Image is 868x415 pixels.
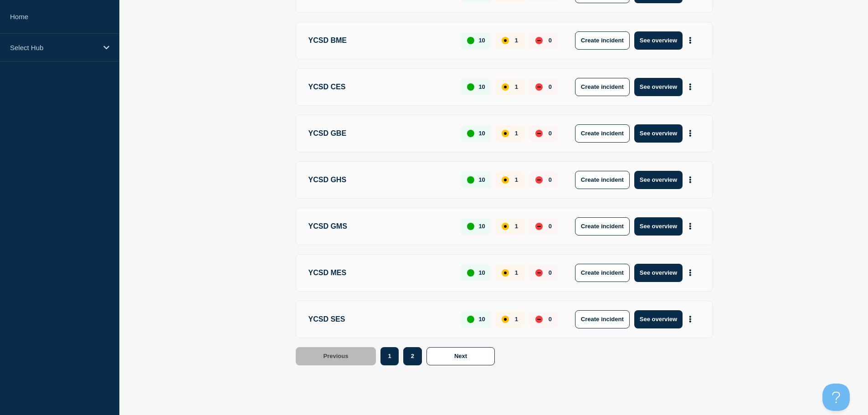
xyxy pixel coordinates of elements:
[467,176,474,184] div: up
[478,176,485,183] p: 10
[684,218,696,235] button: More actions
[822,384,850,411] iframe: Help Scout Beacon - Open
[634,217,683,236] button: See overview
[515,83,518,90] p: 1
[575,310,630,328] button: Create incident
[324,353,349,359] span: Previous
[575,171,630,189] button: Create incident
[684,311,696,328] button: More actions
[502,37,509,44] div: affected
[502,176,509,184] div: affected
[502,83,509,91] div: affected
[535,83,543,91] div: down
[575,264,630,282] button: Create incident
[478,37,485,44] p: 10
[535,37,543,44] div: down
[575,31,630,50] button: Create incident
[549,316,552,323] p: 0
[308,217,452,236] p: YCSD GMS
[426,347,495,365] button: Next
[575,124,630,143] button: Create incident
[478,83,485,90] p: 10
[467,316,474,323] div: up
[549,269,552,276] p: 0
[502,130,509,137] div: affected
[515,37,518,44] p: 1
[467,269,474,277] div: up
[515,316,518,323] p: 1
[502,223,509,230] div: affected
[549,223,552,230] p: 0
[380,347,398,365] button: 1
[684,32,696,49] button: More actions
[308,31,452,50] p: YCSD BME
[684,264,696,281] button: More actions
[535,269,543,277] div: down
[308,78,452,96] p: YCSD CES
[467,83,474,91] div: up
[535,130,543,137] div: down
[454,353,467,359] span: Next
[634,171,683,189] button: See overview
[515,130,518,137] p: 1
[575,78,630,96] button: Create incident
[403,347,422,365] button: 2
[535,176,543,184] div: down
[634,310,683,328] button: See overview
[10,44,98,51] p: Select Hub
[478,223,485,230] p: 10
[478,316,485,323] p: 10
[684,125,696,142] button: More actions
[467,130,474,137] div: up
[535,316,543,323] div: down
[478,130,485,137] p: 10
[308,264,452,282] p: YCSD MES
[634,264,683,282] button: See overview
[296,347,376,365] button: Previous
[549,83,552,90] p: 0
[515,223,518,230] p: 1
[684,78,696,95] button: More actions
[467,37,474,44] div: up
[634,78,683,96] button: See overview
[308,171,452,189] p: YCSD GHS
[308,310,452,328] p: YCSD SES
[549,130,552,137] p: 0
[515,176,518,183] p: 1
[502,316,509,323] div: affected
[478,269,485,276] p: 10
[549,176,552,183] p: 0
[575,217,630,236] button: Create incident
[467,223,474,230] div: up
[502,269,509,277] div: affected
[515,269,518,276] p: 1
[684,171,696,188] button: More actions
[634,31,683,50] button: See overview
[535,223,543,230] div: down
[634,124,683,143] button: See overview
[549,37,552,44] p: 0
[308,124,452,143] p: YCSD GBE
